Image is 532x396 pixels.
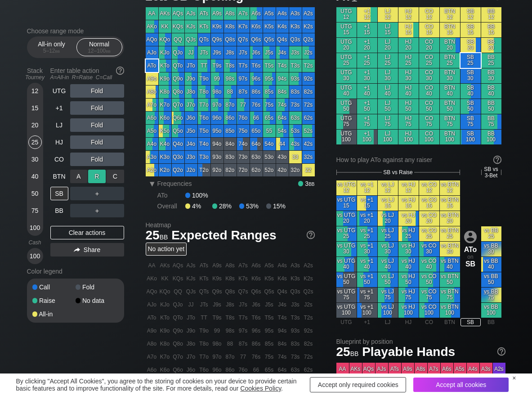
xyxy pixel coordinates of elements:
[211,59,224,72] div: T9s
[289,59,302,72] div: T3s
[419,114,439,129] div: CO 75
[310,377,406,392] div: Accept only required cookies
[146,125,158,137] div: A5o
[440,22,460,37] div: BTN 15
[28,118,42,132] div: 20
[276,125,289,137] div: 54s
[481,7,501,22] div: BB 12
[289,72,302,85] div: 93s
[419,84,439,99] div: CO 40
[185,125,197,137] div: J5o
[185,59,197,72] div: JTo
[440,7,460,22] div: BTN 12
[159,33,171,46] div: KQo
[263,7,276,20] div: A5s
[32,311,76,317] div: All-in
[224,138,237,150] div: 84o
[70,153,124,166] div: Fold
[440,68,460,83] div: BTN 30
[55,48,60,54] span: bb
[185,85,197,98] div: J8o
[419,53,439,68] div: CO 25
[263,20,276,33] div: K5s
[398,114,419,129] div: HJ 75
[398,53,419,68] div: HJ 25
[419,38,439,53] div: CO 20
[172,7,184,20] div: AQs
[460,22,481,37] div: SB 15
[398,7,419,22] div: HJ 12
[224,164,237,176] div: 82o
[308,180,314,187] span: bb
[378,22,398,37] div: LJ 15
[398,130,419,144] div: HJ 100
[159,151,171,163] div: K3o
[398,99,419,114] div: HJ 50
[198,85,210,98] div: T8o
[237,59,250,72] div: T7s
[336,38,357,53] div: UTG 20
[224,33,237,46] div: Q8s
[172,20,184,33] div: KQs
[440,84,460,99] div: BTN 40
[336,22,357,37] div: UTG 15
[460,53,481,68] div: SB 25
[157,180,192,187] span: Frequencies
[172,85,184,98] div: Q8o
[250,33,263,46] div: Q6s
[211,99,224,111] div: 97o
[224,46,237,59] div: J8s
[159,46,171,59] div: KJo
[263,99,276,111] div: 75s
[211,112,224,124] div: 96o
[70,170,124,183] div: Fold
[70,135,124,149] div: Fold
[276,20,289,33] div: K4s
[276,138,289,150] div: 44
[357,114,377,129] div: +1 75
[378,130,398,144] div: LJ 100
[460,84,481,99] div: SB 40
[336,130,357,144] div: UTG 100
[464,230,477,243] img: icon-avatar.b40e07d9.svg
[33,48,71,54] div: 5 – 12
[172,72,184,85] div: Q9o
[172,59,184,72] div: QTo
[146,138,158,150] div: A4o
[250,138,263,150] div: 64o
[460,7,481,22] div: SB 12
[237,125,250,137] div: 75o
[302,33,315,46] div: Q2s
[302,59,315,72] div: T2s
[224,59,237,72] div: T8s
[28,101,42,115] div: 15
[460,38,481,53] div: SB 20
[481,114,501,129] div: BB 75
[289,138,302,150] div: 43s
[185,7,197,20] div: AJs
[28,221,42,234] div: 100
[185,138,197,150] div: J4o
[224,20,237,33] div: K8s
[237,138,250,150] div: 74o
[289,33,302,46] div: Q3s
[28,170,42,183] div: 40
[336,53,357,68] div: UTG 25
[224,99,237,111] div: 87o
[250,20,263,33] div: K6s
[250,46,263,59] div: J6s
[481,84,501,99] div: BB 40
[50,118,68,132] div: LJ
[378,68,398,83] div: LJ 30
[211,7,224,20] div: A9s
[198,99,210,111] div: T7o
[357,7,377,22] div: +1 12
[76,297,119,304] div: No data
[263,125,276,137] div: 55
[50,74,124,81] div: A=All-in R=Raise C=Call
[276,72,289,85] div: 94s
[357,99,377,114] div: +1 50
[211,46,224,59] div: J9s
[263,138,276,150] div: 54o
[289,112,302,124] div: 63s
